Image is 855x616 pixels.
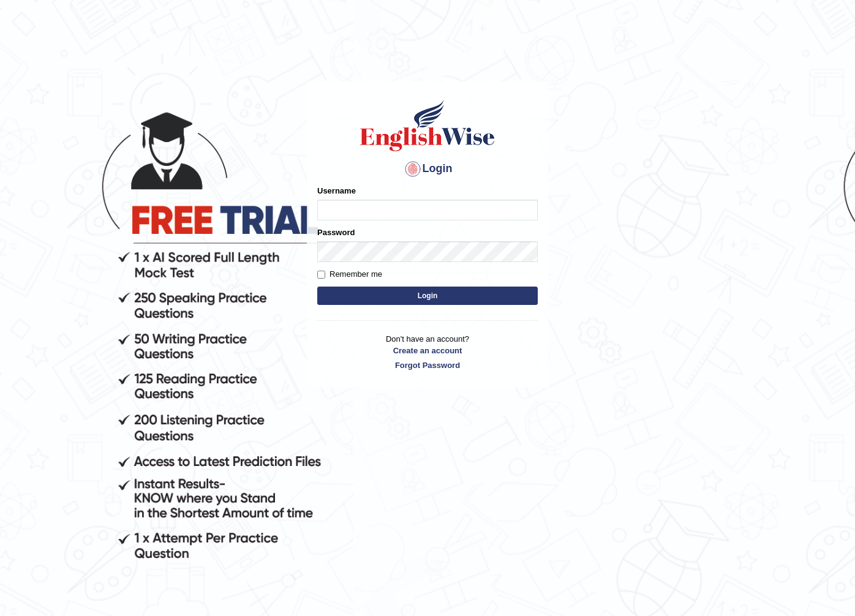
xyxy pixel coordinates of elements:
a: Forgot Password [317,359,538,371]
button: Login [317,287,538,305]
img: Logo of English Wise sign in for intelligent practice with AI [358,98,497,153]
label: Username [317,185,356,197]
h4: Login [317,159,538,179]
input: Remember me [317,271,325,279]
label: Remember me [317,268,382,280]
label: Password [317,227,355,238]
a: Create an account [317,345,538,356]
p: Don't have an account? [317,333,538,371]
